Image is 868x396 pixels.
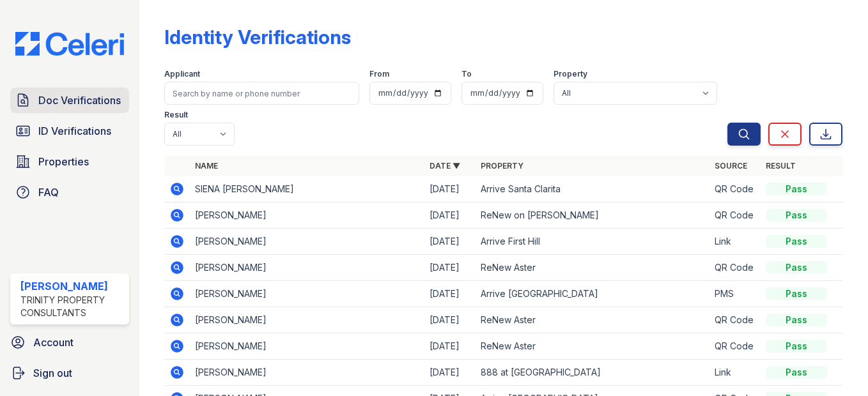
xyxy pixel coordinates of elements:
td: 888 at [GEOGRAPHIC_DATA] [476,360,709,386]
div: Pass [766,183,827,195]
div: Pass [766,366,827,379]
span: Sign out [33,365,72,381]
td: QR Code [709,307,761,333]
td: Link [709,360,761,386]
div: [PERSON_NAME] [20,278,124,294]
label: Property [554,69,587,79]
td: SIENA [PERSON_NAME] [190,176,424,202]
td: QR Code [709,333,761,360]
div: Pass [766,261,827,274]
td: [DATE] [424,202,476,229]
td: QR Code [709,176,761,202]
td: PMS [709,281,761,307]
a: Property [481,161,523,171]
td: QR Code [709,255,761,281]
td: ReNew Aster [476,333,709,360]
span: ID Verifications [38,123,111,139]
td: [DATE] [424,307,476,333]
div: Pass [766,235,827,248]
td: Arrive [GEOGRAPHIC_DATA] [476,281,709,307]
div: Pass [766,314,827,326]
td: Link [709,229,761,255]
td: [DATE] [424,176,476,202]
img: CE_Logo_Blue-a8612792a0a2168367f1c8372b55b34899dd931a85d93a1a3d3e32e68fde9ad4.png [5,32,134,56]
div: Pass [766,287,827,300]
a: Account [5,330,134,355]
span: FAQ [38,185,59,200]
label: Applicant [164,69,200,79]
td: [DATE] [424,229,476,255]
td: [PERSON_NAME] [190,307,424,333]
input: Search by name or phone number [164,82,359,105]
a: Result [766,161,796,171]
td: [DATE] [424,255,476,281]
td: [DATE] [424,333,476,360]
td: ReNew on [PERSON_NAME] [476,202,709,229]
a: Sign out [5,360,134,386]
a: Doc Verifications [10,88,129,113]
td: QR Code [709,202,761,229]
td: [DATE] [424,360,476,386]
div: Trinity Property Consultants [20,294,124,319]
td: [PERSON_NAME] [190,202,424,229]
span: Doc Verifications [38,93,121,108]
a: Name [195,161,218,171]
label: From [369,69,389,79]
label: Result [164,110,188,120]
td: ReNew Aster [476,255,709,281]
a: ID Verifications [10,118,129,144]
span: Properties [38,154,89,169]
div: Pass [766,209,827,222]
td: [PERSON_NAME] [190,360,424,386]
span: Account [33,335,74,350]
td: [DATE] [424,281,476,307]
label: To [461,69,472,79]
td: Arrive Santa Clarita [476,176,709,202]
td: Arrive First Hill [476,229,709,255]
a: Source [715,161,747,171]
div: Identity Verifications [164,26,351,49]
a: Properties [10,149,129,174]
a: Date ▼ [430,161,460,171]
td: [PERSON_NAME] [190,281,424,307]
td: [PERSON_NAME] [190,255,424,281]
td: [PERSON_NAME] [190,229,424,255]
div: Pass [766,340,827,353]
td: [PERSON_NAME] [190,333,424,360]
a: FAQ [10,179,129,205]
td: ReNew Aster [476,307,709,333]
